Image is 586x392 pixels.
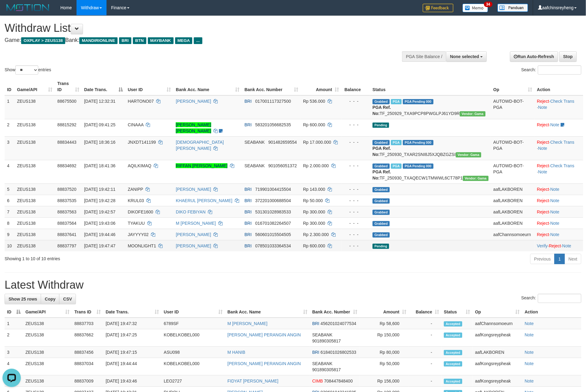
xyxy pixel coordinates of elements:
a: Note [525,379,534,383]
th: Bank Acc. Name: activate to sort column ascending [225,306,310,318]
span: [DATE] 19:42:28 [84,198,115,203]
td: - [409,375,441,387]
h1: Withdraw List [5,22,385,34]
a: M [PERSON_NAME] [176,221,216,226]
td: · [535,119,583,136]
a: Reject [537,232,549,237]
th: Bank Acc. Name: activate to sort column ascending [173,78,242,95]
span: 88837563 [57,209,76,214]
td: 1 [5,95,15,119]
a: CSV [59,294,76,304]
a: [PERSON_NAME] [PERSON_NAME] [176,122,211,133]
div: - - - [344,198,368,204]
span: None selected [450,54,479,59]
td: AUTOWD-BOT-PGA [491,160,535,183]
span: BTN [133,37,146,44]
span: PGA Pending [403,140,434,145]
button: Open LiveChat chat widget [2,2,21,21]
h1: Latest Withdraw [5,279,581,291]
a: Note [562,243,572,248]
span: [DATE] 19:42:11 [84,187,115,192]
span: 88837520 [57,187,76,192]
span: BRI [245,198,252,203]
td: [DATE] 19:47:32 [103,318,161,329]
td: - [409,318,441,329]
span: SEABANK [245,163,265,168]
img: MOTION_logo.png [5,3,51,12]
span: Copy 901890305817 to clipboard [312,367,341,372]
td: 88837009 [72,375,103,387]
td: TF_250930_TXAQECW1TMWWL6CT78P1 [370,160,491,183]
td: 10 [5,240,15,251]
div: - - - [344,122,368,128]
a: Note [550,221,560,226]
span: Copy 078501033364534 to clipboard [255,243,291,248]
label: Search: [521,65,581,75]
th: Date Trans.: activate to sort column ascending [103,306,161,318]
a: [DEMOGRAPHIC_DATA][PERSON_NAME] [176,140,224,151]
a: Note [525,361,534,366]
td: 4 [5,358,23,375]
span: Accepted [444,333,462,338]
a: Note [550,232,560,237]
a: Note [550,198,560,203]
a: [PERSON_NAME] [176,232,211,237]
img: panduan.png [498,4,528,12]
td: · · [535,160,583,183]
th: Game/API: activate to sort column ascending [15,78,55,95]
span: Accepted [444,361,462,367]
td: 88837662 [72,329,103,347]
th: Amount: activate to sort column ascending [360,306,409,318]
td: 88837456 [72,347,103,358]
a: Run Auto-Refresh [510,51,558,62]
td: ZEUS138 [15,195,55,206]
span: PGA Pending [403,99,434,104]
span: CIMB [312,379,323,383]
td: 88837034 [72,358,103,375]
span: Rp 600.000 [303,243,325,248]
td: Rp 58,600 [360,318,409,329]
a: Note [525,350,534,355]
span: AQILKIMAQ [128,163,151,168]
th: Action [522,306,581,318]
b: PGA Ref. No: [373,169,391,180]
td: aafChannsomoeurn [491,229,535,240]
span: JNXDT141199 [128,140,156,145]
th: Bank Acc. Number: activate to sort column ascending [242,78,301,95]
th: Game/API: activate to sort column ascending [23,306,72,318]
th: Status: activate to sort column ascending [441,306,473,318]
h4: Game: Bank: [5,37,385,43]
span: Rp 2.000.000 [303,163,329,168]
td: aafLAKBOREN [491,195,535,206]
th: Op: activate to sort column ascending [491,78,535,95]
span: CSV [63,297,72,301]
span: Marked by aaftrukkakada [391,99,402,104]
span: BRI [245,99,252,104]
td: · [535,183,583,195]
span: Pending [373,244,389,249]
button: None selected [446,51,487,62]
span: SEABANK [245,140,265,145]
th: Date Trans.: activate to sort column descending [82,78,126,95]
span: ... [194,37,202,44]
a: Check Trans [550,99,575,104]
td: TF_250930_TXAR2SNI8J5XJQBZGZSI [370,136,491,160]
span: [DATE] 18:41:36 [84,163,115,168]
span: Copy 456201024077534 to clipboard [321,321,356,326]
td: AUTOWD-BOT-PGA [491,136,535,160]
a: [PERSON_NAME] PERANGIN ANGIN [227,332,301,337]
td: 2 [5,119,15,136]
span: 88675500 [57,99,76,104]
td: 6 [5,195,15,206]
span: Copy 901482659554 to clipboard [269,140,297,145]
span: Accepted [444,379,462,384]
td: ASU098 [161,347,225,358]
a: Reject [537,221,549,226]
td: - [409,358,441,375]
td: aafKongsreypheak [473,329,522,347]
a: Reject [537,140,549,145]
td: aafKongsreypheak [473,358,522,375]
div: - - - [344,231,368,238]
td: - [409,329,441,347]
span: Marked by aafsolysreylen [391,140,402,145]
